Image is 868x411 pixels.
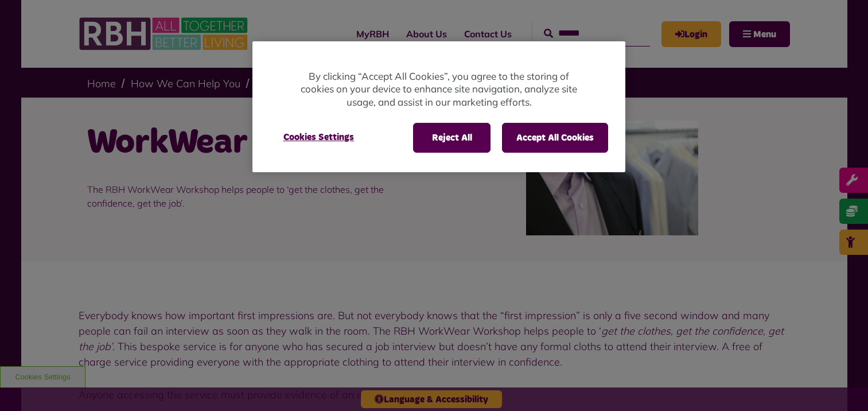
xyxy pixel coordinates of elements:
[270,123,368,152] button: Cookies Settings
[252,41,625,173] div: Privacy
[413,123,491,153] button: Reject All
[252,41,625,173] div: Cookie banner
[502,123,608,153] button: Accept All Cookies
[298,70,579,109] p: By clicking “Accept All Cookies”, you agree to the storing of cookies on your device to enhance s...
